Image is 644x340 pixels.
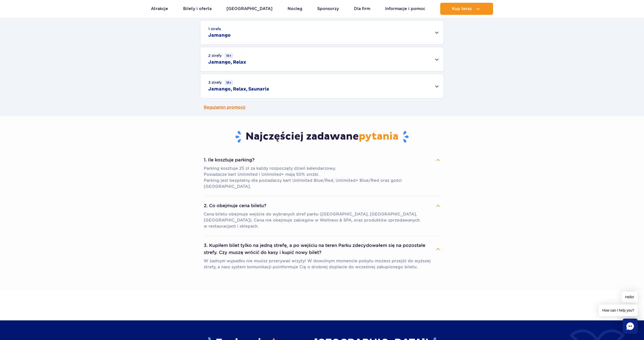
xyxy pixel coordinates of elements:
[204,258,440,270] p: W żadnym wypadku nie musisz przerywać wizyty! W dowolnym momencie pobytu możesz przejść do wyższe...
[354,3,370,15] a: Dla firm
[204,200,440,211] button: 2. Co obejmuje cena biletu?
[208,53,233,58] small: 2 strefy
[208,26,221,31] small: 1 strefa
[204,154,440,165] button: 1. Ile kosztuje parking?
[204,165,440,190] p: Parking kosztuje 25 zł za każdy rozpoczęty dzień kalendarzowy. Posiadacze kart Unlimited i Unlimi...
[225,80,233,85] small: 16+
[208,32,231,38] h2: Jamango
[204,211,440,229] p: Cena biletu obejmuje wejście do wybranych stref parku ([GEOGRAPHIC_DATA], [GEOGRAPHIC_DATA], [GEO...
[204,99,440,116] a: Regulamin promocji
[204,130,440,143] h3: Najczęściej zadawane
[623,319,638,334] div: Chat
[288,3,302,15] a: Nocleg
[385,3,425,15] a: Informacje i pomoc
[151,3,168,15] a: Atrakcje
[208,59,246,65] h2: Jamango, Relax
[317,3,339,15] a: Sponsorzy
[208,80,233,85] small: 3 strefy
[622,292,638,303] span: Hello!
[226,3,272,15] a: [GEOGRAPHIC_DATA]
[208,86,269,92] h2: Jamango, Relax, Saunaria
[183,3,212,15] a: Bilety i oferta
[599,305,638,316] span: How can I help you?
[359,130,398,143] span: pytania
[440,3,493,15] button: Kup teraz
[452,7,472,11] span: Kup teraz
[225,53,233,58] small: 16+
[204,240,440,258] button: 3. Kupiłem bilet tylko na jedną strefę, a po wejściu na teren Parku zdecydowałem się na pozostałe...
